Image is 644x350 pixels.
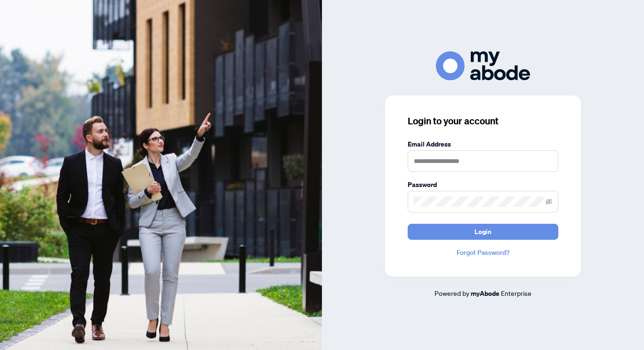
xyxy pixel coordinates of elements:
span: Login [475,224,491,239]
button: Login [408,224,558,240]
span: eye-invisible [546,198,552,205]
img: ma-logo [436,51,530,80]
label: Email Address [408,139,558,149]
span: Powered by [435,289,469,297]
a: myAbode [471,288,499,299]
span: Enterprise [501,289,531,297]
label: Password [408,179,558,190]
a: Forgot Password? [408,247,558,258]
h3: Login to your account [408,114,558,128]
